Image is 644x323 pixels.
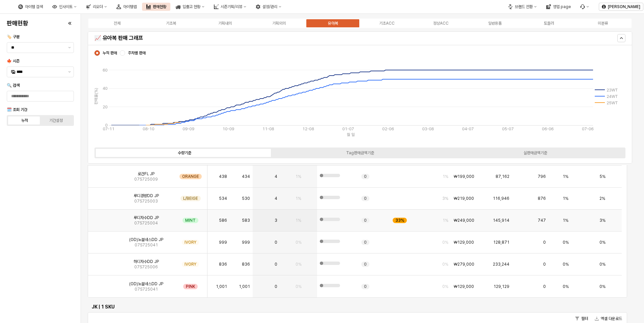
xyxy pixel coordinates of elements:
[563,196,568,201] span: 1%
[21,118,28,123] div: 누적
[218,21,232,26] div: 기획내의
[275,240,277,245] span: 0
[296,262,302,267] span: 0%
[65,67,74,77] button: 제안 사항 표시
[25,4,43,9] div: 아이템 검색
[563,240,569,245] span: 0%
[599,262,606,267] span: 0%
[443,174,448,179] span: 1%
[97,150,272,156] label: 수량기준
[364,240,367,245] span: 0
[7,83,20,88] span: 🔍 검색
[185,218,196,223] span: MINT
[142,3,170,11] div: 판매현황
[364,196,367,201] span: 0
[599,284,606,289] span: 0%
[49,118,63,123] div: 기간설정
[364,262,367,267] span: 0
[543,262,546,267] span: 0
[134,259,159,264] span: 하디자수DD JP
[442,284,448,289] span: 0%
[252,20,306,26] label: 기획외의
[599,218,606,223] span: 3%
[216,284,227,289] span: 1,001
[454,174,474,179] span: ₩199,000
[48,3,81,11] button: 인사이트
[524,151,547,155] div: 실판매금액기준
[92,304,623,310] h6: JK | 1 SKU
[219,196,227,201] span: 534
[543,240,546,245] span: 0
[563,218,568,223] span: 1%
[522,20,576,26] label: 토들러
[272,150,448,156] label: Tag판매금액기준
[239,284,250,289] span: 1,001
[242,240,250,245] span: 999
[364,284,367,289] span: 0
[172,3,208,11] button: 입출고 현황
[599,174,606,179] span: 5%
[59,4,73,9] div: 인사이트
[185,262,196,267] span: IVORY
[65,43,74,53] button: 제안 사항 표시
[7,34,20,39] span: 🏷️ 구분
[296,284,302,289] span: 0%
[166,21,176,26] div: 기초복
[82,3,111,11] button: 리오더
[252,3,285,11] button: 설정/관리
[40,117,72,124] label: 기간설정
[454,196,474,201] span: ₩219,000
[275,284,277,289] span: 0
[306,20,360,26] label: 유아복
[448,150,623,156] label: 실판매금액기준
[544,21,554,26] div: 토들러
[129,237,163,242] span: (OD)노블네스DD JP
[553,4,571,9] div: 영업 page
[210,3,250,11] div: 시즌기획/리뷰
[364,218,367,223] span: 0
[364,174,367,179] span: 0
[272,21,286,26] div: 기획외의
[242,174,250,179] span: 434
[493,196,509,201] span: 116,946
[296,174,301,179] span: 1%
[442,262,448,267] span: 0%
[433,21,449,26] div: 정상ACC
[135,287,158,292] span: 07S725041
[93,4,103,9] div: 리오더
[221,4,242,9] div: 시즌기획/리뷰
[7,59,20,63] span: 🍁 시즌
[563,174,568,179] span: 1%
[112,3,141,11] button: 아이템맵
[135,242,158,248] span: 07S725041
[183,4,200,9] div: 입출고 현황
[538,218,546,223] span: 747
[296,196,301,201] span: 1%
[219,262,227,267] span: 836
[504,3,541,11] button: 브랜드 전환
[592,315,625,323] button: 엑셀 다운로드
[114,21,120,26] div: 전체
[7,20,28,27] h4: 판매현황
[563,284,569,289] span: 0%
[493,240,509,245] span: 128,871
[572,315,591,323] button: 필터
[488,21,502,26] div: 일반용품
[346,151,374,155] div: Tag판매금액기준
[538,196,546,201] span: 876
[185,240,196,245] span: IVORY
[542,3,575,11] button: 영업 page
[598,21,608,26] div: 미분류
[262,4,277,9] div: 설정/관리
[9,117,40,124] label: 누적
[454,240,474,245] span: ₩129,000
[515,4,533,9] div: 브랜드 전환
[219,174,227,179] span: 438
[134,177,158,182] span: 07S725009
[183,196,198,201] span: L/BEIGE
